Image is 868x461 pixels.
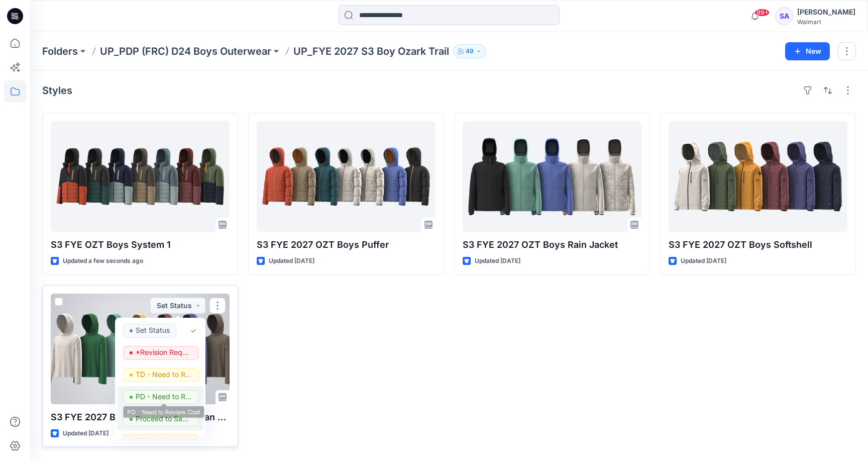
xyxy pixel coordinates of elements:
a: UP_PDP (FRC) D24 Boys Outerwear [100,44,271,58]
p: Updated [DATE] [681,256,726,266]
p: UP_FYE 2027 S3 Boy Ozark Trail [293,44,449,58]
a: S3 FYE 2027 OZT Boys Softshell [669,121,847,232]
p: Updated a few seconds ago [63,256,143,266]
a: Folders [42,44,78,58]
p: *Revision Requested [136,346,192,359]
a: S3 FYE 2027 Boys hiking shirt Raglan Slv [51,294,230,404]
p: PD - Need to Review Cost [136,390,192,403]
a: S3 FYE 2027 OZT Boys Puffer [257,121,436,232]
p: S3 FYE OZT Boys System 1 [51,238,230,252]
span: 99+ [754,9,770,17]
div: Walmart [797,18,855,26]
p: Set Status [136,324,170,337]
p: Updated [DATE] [63,428,108,439]
p: 3D Working Session - Need to Review [136,434,192,447]
h4: Styles [42,84,72,97]
p: S3 FYE 2027 OZT Boys Softshell [669,238,847,252]
p: TD - Need to Review [136,368,192,381]
a: S3 FYE OZT Boys System 1 [51,121,230,232]
button: 49 [453,44,486,58]
div: SA [775,7,793,25]
p: S3 FYE 2027 OZT Boys Rain Jacket [463,238,641,252]
button: New [785,42,830,60]
p: 49 [466,46,474,57]
a: S3 FYE 2027 OZT Boys Rain Jacket [463,121,641,232]
p: Proceed to Sample [136,412,192,425]
p: Updated [DATE] [475,256,520,266]
p: S3 FYE 2027 Boys hiking shirt Raglan Slv [51,410,230,424]
p: Updated [DATE] [269,256,314,266]
p: S3 FYE 2027 OZT Boys Puffer [257,238,436,252]
div: [PERSON_NAME] [797,6,855,18]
